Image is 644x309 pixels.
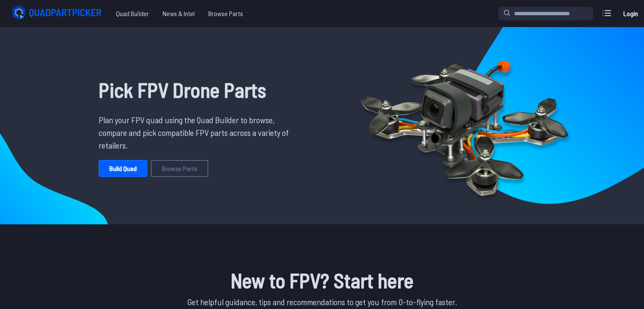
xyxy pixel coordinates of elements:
[343,41,586,210] img: Quadcopter
[109,5,156,22] a: Quad Builder
[620,5,641,22] a: Login
[156,5,202,22] a: News & Intel
[99,160,147,177] a: Build Quad
[92,295,553,308] p: Get helpful guidance, tips and recommendations to get you from 0-to-flying faster.
[92,265,553,295] h1: New to FPV? Start here
[202,5,250,22] a: Browse Parts
[151,160,208,177] a: Browse Parts
[99,74,295,105] h1: Pick FPV Drone Parts
[99,113,295,152] p: Plan your FPV quad using the Quad Builder to browse, compare and pick compatible FPV parts across...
